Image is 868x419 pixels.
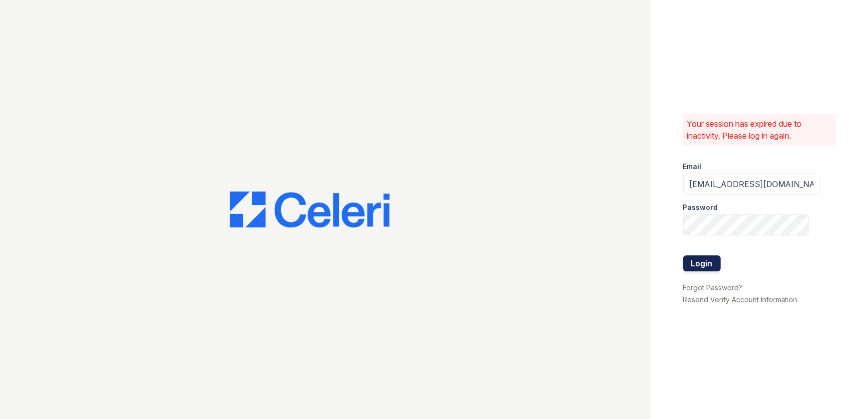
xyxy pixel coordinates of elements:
[683,203,718,212] label: Password
[683,162,702,172] label: Email
[683,295,798,304] a: Resend Verify Account Information
[683,283,743,292] a: Forgot Password?
[683,255,721,271] button: Login
[230,192,390,227] img: CE_Logo_Blue-a8612792a0a2168367f1c8372b55b34899dd931a85d93a1a3d3e32e68fde9ad4.png
[687,118,833,142] p: Your session has expired due to inactivity. Please log in again.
